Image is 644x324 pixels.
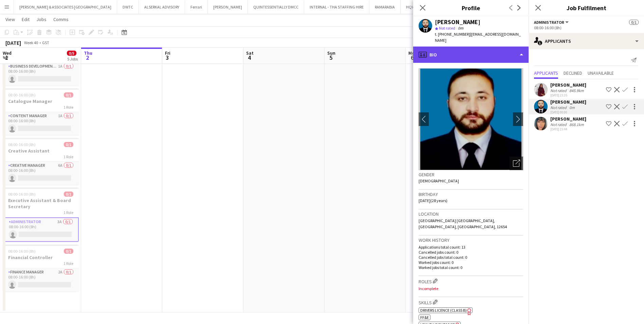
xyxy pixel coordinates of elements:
a: Comms [51,15,71,24]
button: ALSERKAL ADVISORY [139,0,185,14]
div: Not rated [550,88,568,93]
div: 08:00-16:00 (8h) [534,25,639,30]
button: RAMARABIA [369,0,401,14]
a: Jobs [34,15,49,24]
h3: Roles [419,277,523,285]
div: [DATE] [5,39,21,46]
span: Thu [84,50,92,56]
span: Mon [408,50,417,56]
div: Bio [413,47,529,63]
span: [GEOGRAPHIC_DATA] [GEOGRAPHIC_DATA], [GEOGRAPHIC_DATA], [GEOGRAPHIC_DATA], 12654 [419,218,507,229]
span: 0/5 [67,51,76,56]
span: Applicants [534,71,558,75]
span: 1 [2,54,12,61]
span: 0/1 [64,92,73,97]
p: Applications total count: 13 [419,245,523,250]
div: GST [42,40,49,45]
h3: Profile [413,3,529,12]
app-card-role: Business Development Manager1A0/108:00-16:00 (8h) [3,62,79,86]
span: [DATE] (28 years) [419,198,447,203]
div: [PERSON_NAME] [550,99,586,105]
span: Not rated [439,25,455,31]
p: Cancelled jobs count: 0 [419,250,523,255]
span: 0/1 [64,249,73,254]
div: [PERSON_NAME] [435,19,480,25]
span: 4 [245,54,254,61]
h3: Work history [419,237,523,243]
span: 0/1 [629,20,639,25]
h3: Executive Assistant & Board Secretary [3,197,79,210]
span: 5 [326,54,335,61]
button: HQWS [401,0,423,14]
button: Ferrari [185,0,208,14]
div: 5 Jobs [67,56,78,61]
h3: Financial Controller [3,254,79,260]
app-job-card: 08:00-16:00 (8h)0/1Executive Assistant & Board Secretary1 RoleAdministrator3A0/108:00-16:00 (8h) [3,187,79,242]
span: 0m [457,25,465,31]
span: 1 Role [63,261,73,266]
button: [PERSON_NAME] & ASSOCIATES [GEOGRAPHIC_DATA] [14,0,117,14]
div: [PERSON_NAME] [550,82,586,88]
div: 845.9km [568,88,585,93]
span: 08:00-16:00 (8h) [8,92,36,97]
span: 1 Role [63,210,73,215]
span: Jobs [36,16,47,22]
div: [PERSON_NAME] [550,116,586,122]
app-card-role: Finance Manager2A0/108:00-16:00 (8h) [3,268,79,291]
span: Edit [22,16,30,22]
div: 0m [568,105,576,110]
button: Administrator [534,20,570,25]
h3: Birthday [419,191,523,197]
div: [DATE] 00:00 [550,110,586,114]
app-job-card: 08:00-16:00 (8h)0/1Catalogue Manager1 RoleContent Manager1A0/108:00-16:00 (8h) [3,88,79,135]
span: 0/1 [64,192,73,197]
span: 1 Role [63,154,73,159]
div: Not rated [550,122,568,127]
span: 0/1 [64,142,73,147]
span: Sat [246,50,254,56]
span: 08:00-16:00 (8h) [8,142,36,147]
span: | [EMAIL_ADDRESS][DOMAIN_NAME] [435,32,521,43]
div: Not rated [550,105,568,110]
a: Edit [19,15,32,24]
span: 08:00-16:00 (8h) [8,249,36,254]
img: Crew avatar or photo [419,68,523,170]
span: View [5,16,15,22]
p: Worked jobs total count: 0 [419,265,523,270]
app-card-role: Creative Manager6A0/108:00-16:00 (8h) [3,162,79,185]
span: Week 40 [22,40,39,45]
span: Administrator [534,20,564,25]
div: [DATE] 23:35 [550,93,586,97]
h3: Gender [419,172,523,178]
p: Worked jobs count: 0 [419,260,523,265]
button: QUINTESSENTIALLY DMCC [248,0,304,14]
app-job-card: 08:00-16:00 (8h)0/1Financial Controller1 RoleFinance Manager2A0/108:00-16:00 (8h) [3,245,79,291]
span: [DEMOGRAPHIC_DATA] [419,178,459,183]
span: Wed [3,50,12,56]
div: 08:00-16:00 (8h)0/1Creative Assistant1 RoleCreative Manager6A0/108:00-16:00 (8h) [3,138,79,185]
div: [DATE] 23:44 [550,127,586,131]
span: 2 [83,54,92,61]
app-card-role: Content Manager1A0/108:00-16:00 (8h) [3,112,79,135]
p: Incomplete [419,286,523,291]
span: Comms [53,16,69,22]
button: DWTC [117,0,139,14]
h3: Skills [419,299,523,306]
div: Applicants [529,33,644,49]
span: 6 [407,54,417,61]
h3: Location [419,211,523,217]
a: View [3,15,18,24]
app-card-role: Administrator3A0/108:00-16:00 (8h) [3,217,79,242]
button: INTERNAL - THA STAFFING HIRE [304,0,369,14]
span: 3 [164,54,170,61]
span: Sun [327,50,335,56]
span: t. [PHONE_NUMBER] [435,32,470,37]
span: 08:00-16:00 (8h) [8,192,36,197]
span: Unavailable [588,71,614,75]
h3: Creative Assistant [3,148,79,154]
h3: Job Fulfilment [529,3,644,12]
h3: Catalogue Manager [3,98,79,104]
